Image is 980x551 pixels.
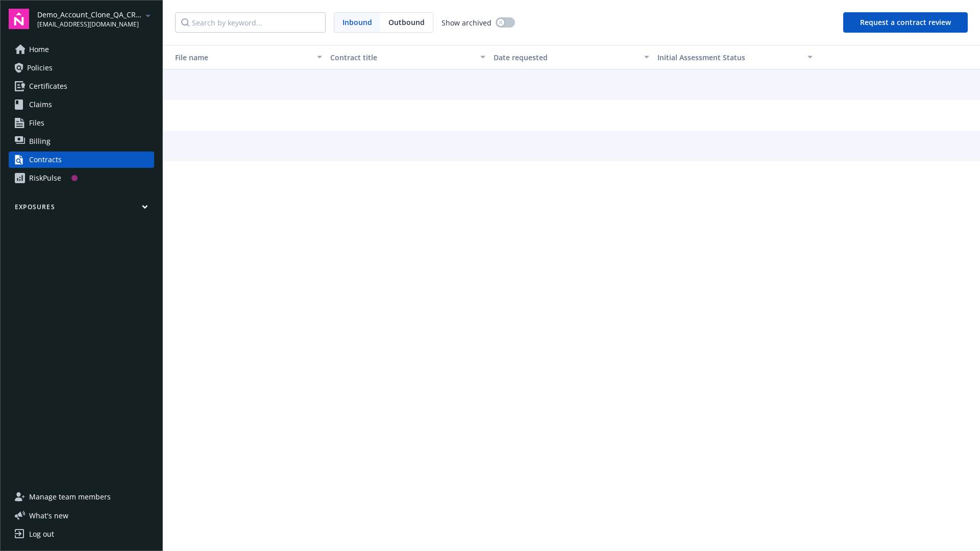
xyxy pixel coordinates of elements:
[494,52,638,63] div: Date requested
[29,96,52,113] span: Claims
[27,60,53,76] span: Policies
[843,12,968,33] button: Request a contract review
[9,41,154,58] a: Home
[37,20,142,29] span: [EMAIL_ADDRESS][DOMAIN_NAME]
[380,13,433,32] span: Outbound
[167,52,311,63] div: Toggle SortBy
[9,510,85,521] button: What's new
[388,17,425,28] span: Outbound
[489,45,653,69] button: Date requested
[142,9,154,21] a: arrowDropDown
[9,133,154,149] a: Billing
[29,115,44,131] span: Files
[29,41,49,58] span: Home
[37,9,142,20] span: Demo_Account_Clone_QA_CR_Tests_Client
[29,78,67,94] span: Certificates
[657,52,801,63] div: Toggle SortBy
[9,60,154,76] a: Policies
[326,45,489,69] button: Contract title
[175,12,326,33] input: Search by keyword...
[9,115,154,131] a: Files
[9,96,154,113] a: Claims
[29,489,111,505] span: Manage team members
[9,489,154,505] a: Manage team members
[29,526,54,542] div: Log out
[167,52,311,63] div: File name
[29,133,51,149] span: Billing
[9,203,154,215] button: Exposures
[29,510,68,521] span: What ' s new
[657,53,745,62] span: Initial Assessment Status
[37,9,154,29] button: Demo_Account_Clone_QA_CR_Tests_Client[EMAIL_ADDRESS][DOMAIN_NAME]arrowDropDown
[334,13,380,32] span: Inbound
[330,52,474,63] div: Contract title
[9,9,29,29] img: navigator-logo.svg
[29,170,61,186] div: RiskPulse
[342,17,372,28] span: Inbound
[442,17,492,28] span: Show archived
[9,152,154,168] a: Contracts
[9,170,154,186] a: RiskPulse
[9,78,154,94] a: Certificates
[29,152,62,168] div: Contracts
